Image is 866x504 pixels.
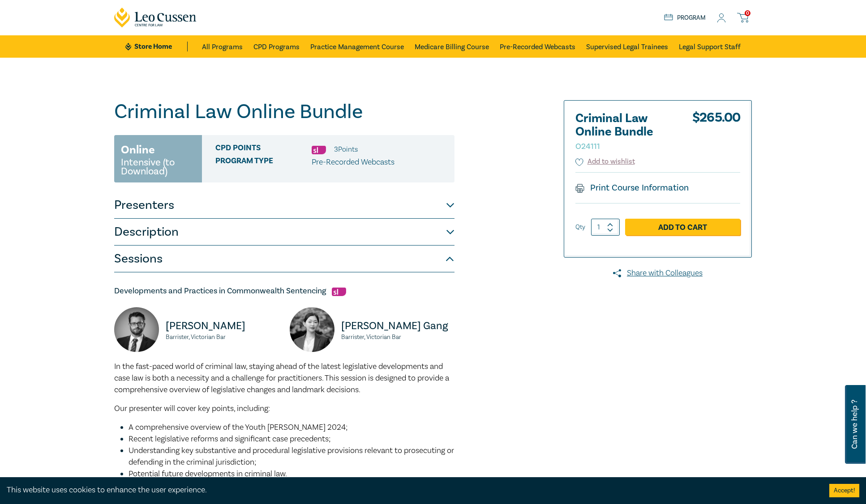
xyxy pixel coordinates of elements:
h3: Online [121,142,155,158]
p: [PERSON_NAME] Gang [341,319,454,333]
p: Pre-Recorded Webcasts [312,157,394,168]
h5: Developments and Practices in Commonwealth Sentencing [114,286,454,296]
span: Our presenter will cover key points, including: [114,403,270,414]
button: Presenters [114,192,454,219]
a: Program [664,13,706,23]
span: Understanding key substantive and procedural legislative provisions relevant to prosecuting or de... [129,445,454,467]
div: $ 265.00 [692,112,740,157]
span: CPD Points [215,144,312,155]
a: Medicare Billing Course [415,35,489,58]
button: Sessions [114,246,454,272]
span: In the fast-paced world of criminal law, staying ahead of the latest legislative developments and... [114,361,449,395]
a: All Programs [202,35,243,58]
img: Daye Gang [290,307,334,352]
small: O24111 [575,141,600,152]
small: Barrister, Victorian Bar [166,334,279,340]
span: Can we help ? [850,390,859,458]
img: Substantive Law [312,146,326,154]
span: Recent legislative reforms and significant case precedents; [129,434,331,444]
span: Potential future developments in criminal law. [129,469,287,479]
a: Legal Support Staff [679,35,741,58]
p: [PERSON_NAME] [166,319,279,333]
button: Description [114,219,454,246]
label: Qty [575,222,585,232]
span: A comprehensive overview of the Youth [PERSON_NAME] 2024; [129,422,348,432]
a: Share with Colleagues [564,267,752,279]
h1: Criminal Law Online Bundle [114,100,454,123]
small: Barrister, Victorian Bar [341,334,454,340]
div: This website uses cookies to enhance the user experience. [7,484,816,496]
small: Intensive (to Download) [121,158,195,176]
li: 3 Point s [334,144,358,155]
a: Pre-Recorded Webcasts [500,35,575,58]
a: Print Course Information [575,182,689,194]
a: CPD Programs [253,35,300,58]
button: Accept cookies [829,484,859,497]
a: Add to Cart [625,219,740,236]
input: 1 [591,219,620,236]
span: Program type [215,157,312,168]
a: Store Home [125,42,188,51]
a: Supervised Legal Trainees [586,35,668,58]
img: Paul Kounnas [114,307,159,352]
button: Add to wishlist [575,157,635,167]
img: Substantive Law [332,288,346,296]
span: 0 [745,10,750,16]
a: Practice Management Course [310,35,404,58]
h2: Criminal Law Online Bundle [575,112,674,152]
